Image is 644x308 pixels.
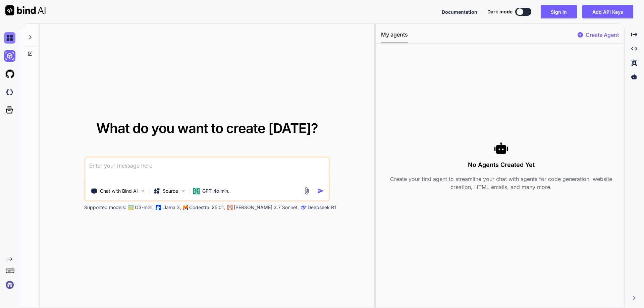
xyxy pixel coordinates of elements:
p: Supported models: [84,204,126,211]
p: Source [163,188,178,194]
p: GPT-4o min.. [202,188,231,194]
p: Llama 3, [162,204,181,211]
img: Pick Models [180,188,186,194]
img: claude [301,205,306,210]
p: [PERSON_NAME] 3.7 Sonnet, [234,204,299,211]
span: What do you want to create [DATE]? [96,120,318,136]
img: Pick Tools [140,188,146,194]
img: Llama2 [156,205,161,210]
span: Documentation [442,9,477,15]
p: Chat with Bind AI [100,188,138,194]
p: O3-mini, [135,204,154,211]
img: GPT-4 [128,205,133,210]
img: githubLight [4,68,15,80]
h3: No Agents Created Yet [381,160,622,170]
img: chat [4,32,15,44]
p: Create your first agent to streamline your chat with agents for code generation, website creation... [381,175,622,191]
img: ai-studio [4,50,15,62]
img: claude [227,205,232,210]
button: Documentation [442,8,477,15]
img: GPT-4o mini [193,188,200,194]
span: Dark mode [487,8,513,15]
p: Codestral 25.01, [189,204,225,211]
img: attachment [303,187,310,195]
img: Mistral-AI [183,205,188,210]
img: Bind AI [5,5,46,15]
button: Add API Keys [582,5,633,18]
img: darkCloudIdeIcon [4,86,15,98]
p: Create Agent [586,31,619,39]
button: My agents [381,30,408,43]
p: Deepseek R1 [308,204,336,211]
img: signin [4,279,15,291]
img: icon [317,187,324,194]
button: Sign in [541,5,577,18]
